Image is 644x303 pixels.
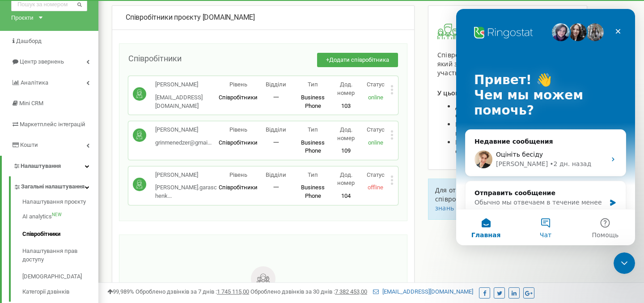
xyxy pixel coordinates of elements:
span: Співробітник - це користувач проєкту, який здійснює і приймає виклики і бере участь в інтеграції ... [437,51,567,77]
span: Відділи [266,126,286,133]
a: Співробітники [22,226,98,243]
span: Додавати, редагувати і видаляти співробітників проєкту; [455,102,562,119]
span: Тип [308,81,318,88]
a: [EMAIL_ADDRESS][DOMAIN_NAME] [373,288,473,295]
span: Відділи [266,171,286,178]
span: Рівень [229,81,247,88]
span: Mini CRM [19,100,43,107]
a: AI analyticsNEW [22,208,98,226]
p: 109 [331,147,361,155]
span: Оброблено дзвінків за 7 днів : [136,288,249,295]
span: Співробітники проєкту [126,13,201,21]
div: [DOMAIN_NAME] [126,13,401,23]
p: 104 [331,192,361,201]
span: Керувати SIP акаунтами і номерами кожного співробітника; [455,120,571,137]
a: [DEMOGRAPHIC_DATA] [22,268,98,286]
span: Статус [367,126,385,133]
span: Оброблено дзвінків за 30 днів : [250,288,367,295]
span: 一 [273,94,279,101]
span: Для отримання інструкції з управління співробітниками проєкту перейдіть до [435,186,562,203]
span: Відділи [266,81,286,88]
a: Налаштування [2,156,98,177]
span: Тип [308,126,318,133]
span: Центр звернень [20,58,64,65]
iframe: Intercom live chat [614,252,635,274]
span: [PERSON_NAME].garaschenk... [155,184,217,199]
span: Додати співробітника [329,56,389,63]
span: 99,989% [107,288,134,295]
span: Дод. номер [337,81,355,96]
span: Загальні налаштування [21,183,85,191]
span: Рівень [229,171,247,178]
span: У цьому розділі у вас є можливість: [437,89,556,97]
span: Дод. номер [337,126,355,141]
div: Проєкти [11,13,34,22]
p: 103 [331,102,361,111]
a: Категорії дзвінків [22,286,98,296]
span: Аналiтика [21,79,48,86]
span: Статус [367,81,385,88]
span: Business Phone [301,94,325,109]
span: Тип [308,171,318,178]
span: grinmenedzer@gmai... [155,139,212,146]
span: Налаштування [21,162,61,169]
a: Налаштування проєкту [22,198,98,209]
span: online [368,139,383,146]
span: Співробітники [128,54,182,63]
a: бази знань [435,195,575,212]
span: Business Phone [301,184,325,199]
span: Співробітники [219,94,258,101]
p: [PERSON_NAME] [155,171,219,179]
span: online [368,94,383,101]
u: 1 745 115,00 [217,288,249,295]
span: offline [368,184,383,191]
span: Кошти [20,141,38,148]
span: Співробітники [219,139,258,146]
iframe: Intercom live chat [456,9,635,245]
span: Рівень [229,126,247,133]
button: +Додати співробітника [317,53,398,68]
span: Business Phone [301,139,325,154]
u: 7 382 453,00 [335,288,367,295]
span: Статус [367,171,385,178]
p: [PERSON_NAME] [155,81,219,89]
span: Дод. номер [337,171,355,187]
span: 一 [273,184,279,191]
span: Дашборд [16,38,42,44]
p: [EMAIL_ADDRESS][DOMAIN_NAME] [155,94,219,110]
a: Загальні налаштування [13,176,98,195]
span: Маркетплейс інтеграцій [20,121,85,128]
span: Співробітники [219,184,258,191]
p: [PERSON_NAME] [155,126,212,134]
span: 一 [273,139,279,146]
span: Керувати правами доступу співробітників до проєкту. [455,138,542,155]
a: Налаштування прав доступу [22,243,98,268]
